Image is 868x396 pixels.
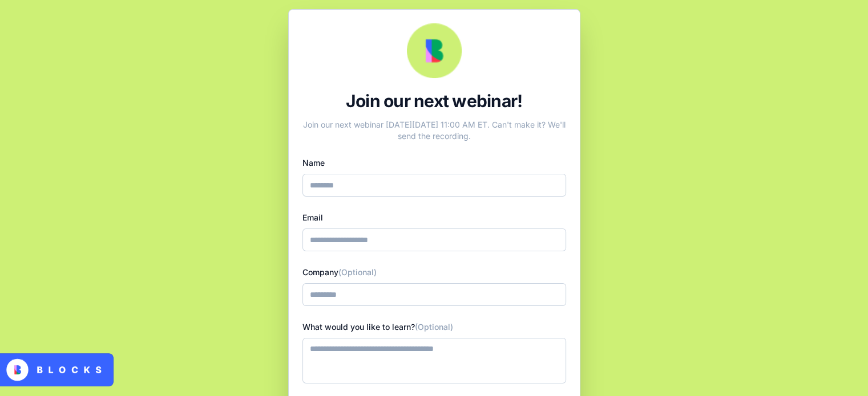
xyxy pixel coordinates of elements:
span: (Optional) [415,322,453,332]
img: Webinar Logo [407,23,462,78]
label: Company [302,267,377,277]
div: Join our next webinar [DATE][DATE] 11:00 AM ET. Can't make it? We'll send the recording. [302,115,566,142]
label: Email [302,213,323,222]
div: Join our next webinar! [302,91,566,111]
label: Name [302,158,325,168]
span: (Optional) [338,267,377,277]
label: What would you like to learn? [302,322,453,332]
